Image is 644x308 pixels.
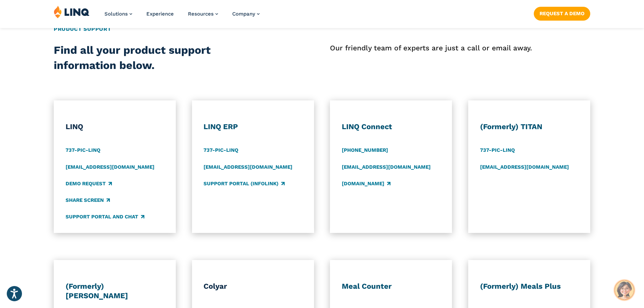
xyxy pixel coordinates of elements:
[54,43,268,73] h2: Find all your product support information below.
[342,180,390,187] a: [DOMAIN_NAME]
[204,147,238,154] a: 737-PIC-LINQ
[480,147,515,154] a: 737-PIC-LINQ
[534,5,590,20] nav: Button Navigation
[480,282,579,291] h3: (Formerly) Meals Plus
[66,163,154,171] a: [EMAIL_ADDRESS][DOMAIN_NAME]
[204,282,302,291] h3: Colyar
[54,5,90,18] img: LINQ | K‑12 Software
[342,163,431,171] a: [EMAIL_ADDRESS][DOMAIN_NAME]
[342,147,388,154] a: [PHONE_NUMBER]
[66,180,112,187] a: Demo Request
[330,43,590,53] p: Our friendly team of experts are just a call or email away.
[66,196,110,204] a: Share Screen
[66,122,164,132] h3: LINQ
[480,163,569,171] a: [EMAIL_ADDRESS][DOMAIN_NAME]
[232,11,260,17] a: Company
[204,180,285,187] a: Support Portal (Infolink)
[54,25,590,33] h2: Product Support
[615,281,634,300] button: Hello, have a question? Let’s chat.
[232,11,255,17] span: Company
[342,122,440,132] h3: LINQ Connect
[104,11,132,17] a: Solutions
[534,7,590,20] a: Request a Demo
[188,11,218,17] a: Resources
[204,163,292,171] a: [EMAIL_ADDRESS][DOMAIN_NAME]
[204,122,302,132] h3: LINQ ERP
[188,11,214,17] span: Resources
[480,122,579,132] h3: (Formerly) TITAN
[104,5,260,28] nav: Primary Navigation
[66,282,164,301] h3: (Formerly) [PERSON_NAME]
[66,213,144,221] a: Support Portal and Chat
[342,282,440,291] h3: Meal Counter
[66,147,100,154] a: 737-PIC-LINQ
[146,11,174,17] a: Experience
[104,11,128,17] span: Solutions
